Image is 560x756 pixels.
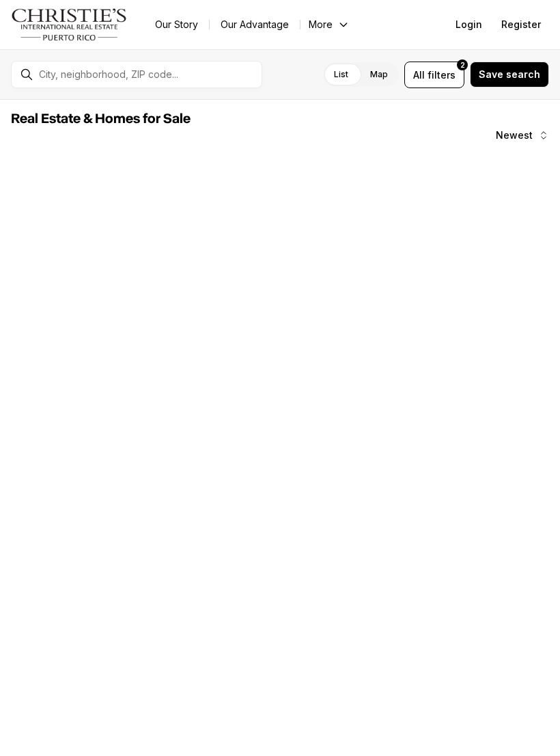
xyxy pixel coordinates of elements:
span: Real Estate & Homes for Sale [11,112,191,126]
span: Newest [496,130,533,141]
span: Save search [479,69,540,80]
button: Allfilters2 [404,62,464,88]
label: Map [359,62,399,87]
a: Our Story [144,15,209,34]
button: Register [493,11,549,38]
label: List [323,62,359,87]
span: filters [428,68,456,82]
button: More [300,15,358,34]
span: Login [456,19,482,30]
a: Our Advantage [210,15,300,34]
img: logo [11,8,128,41]
button: Save search [470,62,549,87]
button: Login [447,11,490,38]
span: Register [501,19,541,30]
button: Newest [488,122,557,149]
span: 2 [460,59,465,70]
span: All [413,68,425,82]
